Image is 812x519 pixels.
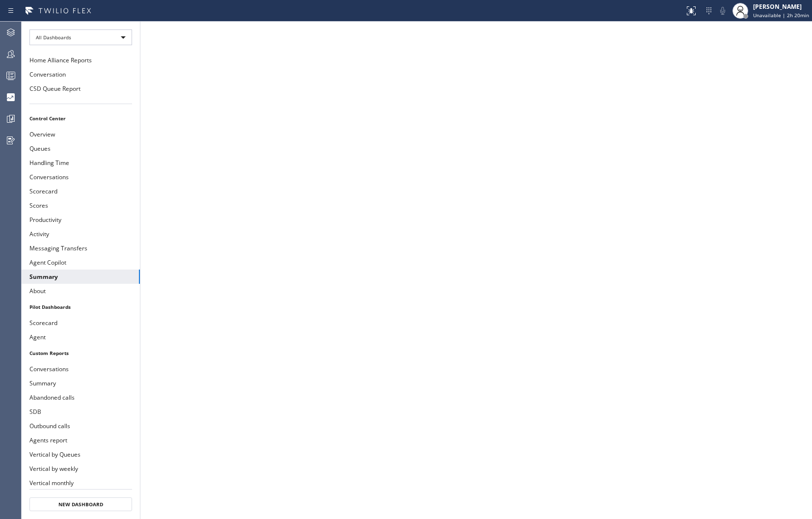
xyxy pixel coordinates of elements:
[22,53,140,67] button: Home Alliance Reports
[22,419,140,433] button: Outbound calls
[22,156,140,170] button: Handling Time
[22,170,140,184] button: Conversations
[22,255,140,270] button: Agent Copilot
[22,241,140,255] button: Messaging Transfers
[22,284,140,298] button: About
[22,462,140,476] button: Vertical by weekly
[753,12,809,19] span: Unavailable | 2h 20min
[22,213,140,227] button: Productivity
[22,316,140,330] button: Scorecard
[22,433,140,447] button: Agents report
[29,29,132,45] div: All Dashboards
[22,347,140,359] li: Custom Reports
[22,112,140,125] li: Control Center
[22,141,140,156] button: Queues
[22,405,140,419] button: SDB
[22,82,140,96] button: CSD Queue Report
[22,330,140,344] button: Agent
[22,67,140,82] button: Conversation
[22,300,140,313] li: Pilot Dashboards
[29,497,132,511] button: New Dashboard
[22,390,140,405] button: Abandoned calls
[753,2,809,11] div: [PERSON_NAME]
[140,22,812,519] iframe: dashboard_9f6bb337dffe
[22,270,140,284] button: Summary
[22,362,140,376] button: Conversations
[22,476,140,490] button: Vertical monthly
[22,376,140,390] button: Summary
[22,447,140,462] button: Vertical by Queues
[716,4,730,18] button: Mute
[22,227,140,241] button: Activity
[22,198,140,213] button: Scores
[22,184,140,198] button: Scorecard
[22,127,140,141] button: Overview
